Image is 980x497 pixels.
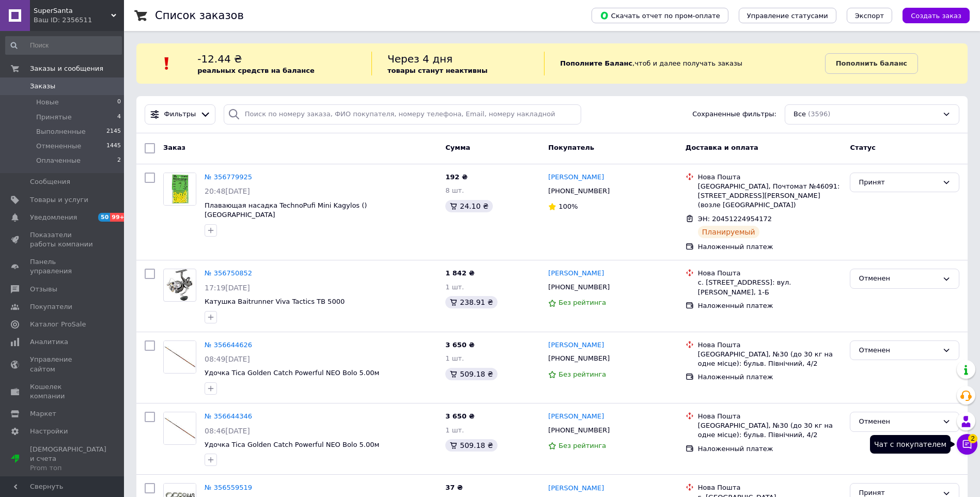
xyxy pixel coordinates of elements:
[445,200,492,212] div: 24.10 ₴
[110,213,127,222] span: 99+
[698,412,842,421] div: Нова Пошта
[5,36,122,55] input: Поиск
[164,412,196,444] img: Фото товару
[30,285,57,294] span: Отзывы
[548,412,604,422] a: [PERSON_NAME]
[794,110,806,119] span: Все
[30,355,96,374] span: Управление сайтом
[30,195,88,205] span: Товары и услуги
[445,368,497,380] div: 509.18 ₴
[698,182,842,210] div: [GEOGRAPHIC_DATA], Почтомат №46091: [STREET_ADDRESS][PERSON_NAME] (возле [GEOGRAPHIC_DATA])
[205,369,379,377] a: Удочка Tica Golden Catch Powerful NEO Bolo 5.00м
[560,59,632,67] b: Пополните Баланс
[205,427,250,435] span: 08:46[DATE]
[546,352,612,365] div: [PHONE_NUMBER]
[205,269,252,277] a: № 356750852
[698,173,842,182] div: Нова Пошта
[445,173,468,181] span: 192 ₴
[546,424,612,437] div: [PHONE_NUMBER]
[548,173,604,182] a: [PERSON_NAME]
[698,242,842,252] div: Наложенный платеж
[159,56,175,71] img: :exclamation:
[558,442,606,449] span: Без рейтинга
[859,273,938,284] div: Отменен
[163,144,185,151] span: Заказ
[164,173,196,205] img: Фото товару
[197,67,315,74] b: реальных средств на балансе
[892,11,970,19] a: Создать заказ
[847,8,892,23] button: Экспорт
[30,427,68,436] span: Настройки
[855,12,884,20] span: Экспорт
[106,142,121,151] span: 1445
[558,299,606,306] span: Без рейтинга
[592,8,728,23] button: Скачать отчет по пром-оплате
[224,104,581,125] input: Поиск по номеру заказа, ФИО покупателя, номеру телефона, Email, номеру накладной
[205,412,252,420] a: № 356644346
[850,144,876,151] span: Статус
[698,269,842,278] div: Нова Пошта
[387,53,453,65] span: Через 4 дня
[387,67,488,74] b: товары станут неактивны
[205,201,367,219] a: Плавающая насадка TechnoPufi Mini Kagylos () [GEOGRAPHIC_DATA]
[36,113,72,122] span: Принятые
[163,269,196,302] a: Фото товару
[836,59,907,67] b: Пополнить баланс
[205,484,252,491] a: № 356559519
[445,144,470,151] span: Сумма
[36,98,59,107] span: Новые
[197,53,242,65] span: -12.44 ₴
[164,341,196,373] img: Фото товару
[698,444,842,454] div: Наложенный платеж
[698,421,842,440] div: [GEOGRAPHIC_DATA], №30 (до 30 кг на одне місце): бульв. Північний, 4/2
[205,173,252,181] a: № 356779925
[698,278,842,297] div: с. [STREET_ADDRESS]: вул. [PERSON_NAME], 1-Б
[859,177,938,188] div: Принят
[30,320,86,329] span: Каталог ProSale
[30,257,96,276] span: Панель управления
[445,187,464,194] span: 8 шт.
[163,340,196,374] a: Фото товару
[698,340,842,350] div: Нова Пошта
[859,345,938,356] div: Отменен
[957,434,977,455] button: Чат с покупателем2
[968,433,977,442] span: 2
[445,412,474,420] span: 3 650 ₴
[698,350,842,368] div: [GEOGRAPHIC_DATA], №30 (до 30 кг на одне місце): бульв. Північний, 4/2
[30,382,96,401] span: Кошелек компании
[698,483,842,492] div: Нова Пошта
[98,213,110,222] span: 50
[155,9,244,22] h1: Список заказов
[30,463,106,473] div: Prom топ
[205,355,250,363] span: 08:49[DATE]
[36,142,81,151] span: Отмененные
[117,113,121,122] span: 4
[686,144,758,151] span: Доставка и оплата
[600,11,720,20] span: Скачать отчет по пром-оплате
[166,269,193,301] img: Фото товару
[445,426,464,434] span: 1 шт.
[546,184,612,198] div: [PHONE_NUMBER]
[548,144,594,151] span: Покупатель
[205,298,345,305] a: Катушка Baitrunner Viva Tactics TB 5000
[903,8,970,23] button: Создать заказ
[911,12,961,20] span: Создать заказ
[30,82,55,91] span: Заказы
[30,177,70,187] span: Сообщения
[870,435,951,454] div: Чат с покупателем
[548,269,604,278] a: [PERSON_NAME]
[30,409,56,418] span: Маркет
[106,127,121,136] span: 2145
[698,226,759,238] div: Планируемый
[164,110,196,119] span: Фильтры
[859,416,938,427] div: Отменен
[34,6,111,15] span: SuperSanta
[205,187,250,195] span: 20:48[DATE]
[30,230,96,249] span: Показатели работы компании
[205,441,379,448] a: Удочка Tica Golden Catch Powerful NEO Bolo 5.00м
[558,203,578,210] span: 100%
[445,439,497,452] div: 509.18 ₴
